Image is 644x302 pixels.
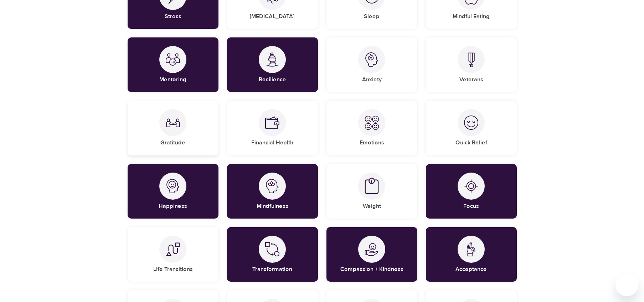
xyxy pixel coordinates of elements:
h5: Acceptance [455,266,487,273]
h5: Sleep [364,13,380,20]
img: Quick Relief [464,116,478,130]
div: ResilienceResilience [227,37,318,92]
div: Quick ReliefQuick Relief [426,101,517,155]
div: Compassion + KindnessCompassion + Kindness [326,227,417,282]
img: Emotions [365,116,379,130]
h5: Resilience [259,76,286,83]
div: GratitudeGratitude [128,101,218,155]
h5: Veterans [459,76,483,83]
h5: Compassion + Kindness [340,266,403,273]
div: FocusFocus [426,164,517,219]
div: TransformationTransformation [227,227,318,282]
h5: Mentoring [159,76,186,83]
h5: Financial Health [251,139,293,147]
img: Mindfulness [265,179,279,193]
div: VeteransVeterans [426,37,517,92]
h5: Mindfulness [257,203,288,210]
h5: Anxiety [362,76,382,83]
img: Compassion + Kindness [365,242,379,256]
img: Financial Health [265,116,279,130]
h5: Gratitude [160,139,185,147]
div: AcceptanceAcceptance [426,227,517,282]
div: WeightWeight [326,164,417,219]
img: Mentoring [166,52,180,67]
h5: Happiness [159,203,187,210]
div: HappinessHappiness [128,164,218,219]
img: Resilience [265,52,279,67]
h5: Transformation [252,266,292,273]
img: Life Transitions [166,242,180,256]
img: Veterans [464,52,478,67]
h5: Weight [363,203,381,210]
h5: Focus [463,203,479,210]
img: Gratitude [166,116,180,130]
h5: Life Transitions [153,266,193,273]
img: Acceptance [464,242,478,257]
div: Life TransitionsLife Transitions [128,227,218,282]
h5: [MEDICAL_DATA] [250,13,295,20]
div: AnxietyAnxiety [326,37,417,92]
img: Weight [365,178,379,194]
div: Financial HealthFinancial Health [227,101,318,155]
h5: Quick Relief [455,139,487,147]
h5: Emotions [360,139,384,147]
h5: Stress [165,13,181,20]
h5: Mindful Eating [453,13,490,20]
img: Anxiety [365,52,379,67]
div: EmotionsEmotions [326,101,417,155]
img: Transformation [265,242,279,256]
img: Focus [464,179,478,193]
iframe: Button to launch messaging window [615,273,638,296]
img: Happiness [166,179,180,193]
div: MindfulnessMindfulness [227,164,318,219]
div: MentoringMentoring [128,37,218,92]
